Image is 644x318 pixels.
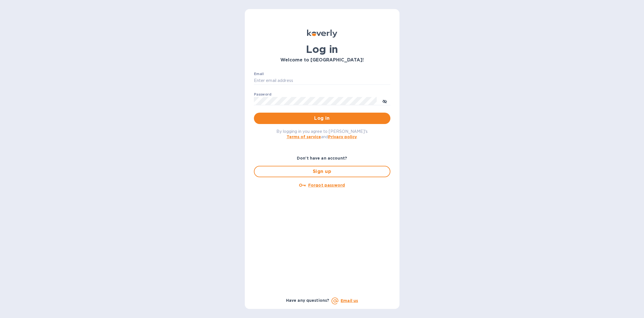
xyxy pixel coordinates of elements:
[307,30,337,38] img: Koverly
[328,135,357,139] a: Privacy policy
[259,168,385,175] span: Sign up
[297,156,347,160] b: Don't have an account?
[276,129,368,139] span: By logging in you agree to [PERSON_NAME]'s and .
[308,183,345,187] u: Forgot password
[341,298,358,303] a: Email us
[287,135,321,139] a: Terms of service
[254,43,390,55] h1: Log in
[286,298,330,303] b: Have any questions?
[254,77,390,85] input: Enter email address
[254,57,390,63] h3: Welcome to [GEOGRAPHIC_DATA]!
[254,113,390,124] button: Log in
[379,95,390,107] button: toggle password visibility
[254,93,271,96] label: Password
[254,166,390,177] button: Sign up
[258,115,386,122] span: Log in
[254,72,264,76] label: Email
